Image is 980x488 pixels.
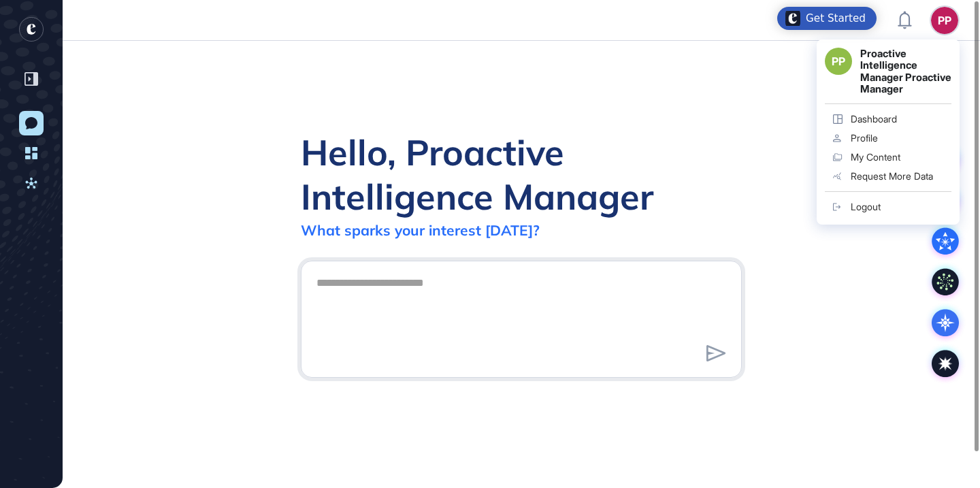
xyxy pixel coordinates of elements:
button: PP [931,7,958,34]
img: launcher-image-alternative-text [785,11,800,26]
div: What sparks your interest [DATE]? [301,221,540,239]
div: Open Get Started checklist [777,7,877,30]
div: Get Started [806,12,866,25]
div: entrapeer-logo [19,17,44,42]
div: Hello, Proactive Intelligence Manager [301,130,742,218]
